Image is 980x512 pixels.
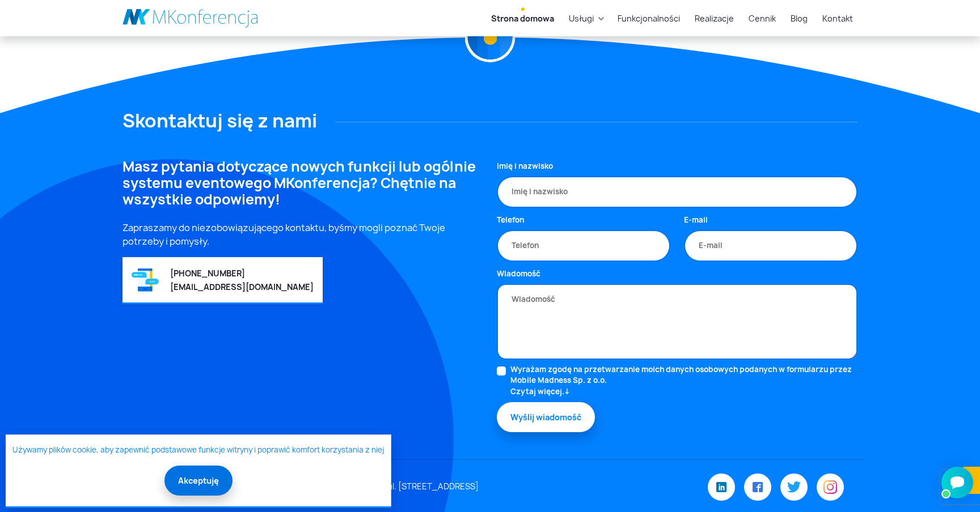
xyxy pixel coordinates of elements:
[786,8,812,29] a: Blog
[613,8,685,29] a: Funkcjonalności
[497,161,553,172] label: Imię i nazwisko
[684,215,708,226] label: E-mail
[487,8,559,29] a: Strona domowa
[122,159,483,207] h4: Masz pytania dotyczące nowych funkcji lub ogólnie systemu eventowego MKonferencja? Chętnie na wsz...
[132,267,159,293] img: Graficzny element strony
[564,8,598,29] a: Usługi
[690,8,738,29] a: Realizacje
[170,268,245,279] a: [PHONE_NUMBER]
[122,110,857,131] h2: Skontaktuj się z nami
[164,466,233,496] button: Akceptuję
[510,386,857,398] a: Czytaj więcej.
[510,364,857,398] label: Wyrażam zgodę na przetwarzanie moich danych osobowych podanych w formularzu przez Mobile Madness ...
[941,467,973,498] iframe: Smartsupp widget button
[465,12,516,62] img: Graficzny element strony
[170,281,314,292] a: [EMAIL_ADDRESS][DOMAIN_NAME]
[497,230,670,262] input: Telefon
[684,230,857,262] input: E-mail
[753,482,763,492] img: Facebook
[484,32,495,43] img: Graficzny element strony
[12,445,384,456] a: Używamy plików cookie, aby zapewnić podstawowe funkcje witryny i poprawić komfort korzystania z niej
[744,8,780,29] a: Cennik
[497,268,540,280] label: Wiadomość
[818,8,857,29] a: Kontakt
[122,221,483,248] p: Zapraszamy do niezobowiązującego kontaktu, byśmy mogli poznać Twoje potrzeby i pomysły.
[497,176,857,208] input: Imię i nazwisko
[497,215,524,226] label: Telefon
[823,480,837,494] img: Instagram
[787,481,801,493] img: Twitter
[497,402,595,432] button: Wyślij wiadomość
[716,482,726,492] img: LinkedIn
